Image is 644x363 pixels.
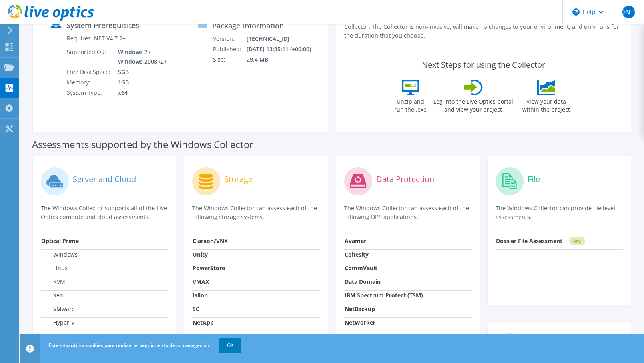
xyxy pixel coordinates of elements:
[112,47,169,67] td: Windows 7+ Windows 2008R2+
[193,251,208,258] strong: Unity
[193,332,216,340] strong: XtremIO
[213,44,246,54] td: Published:
[345,278,381,285] strong: Data Domain
[213,54,246,65] td: Size:
[345,305,375,313] strong: NetBackup
[212,22,284,30] label: Package Information
[622,6,635,18] span: [PERSON_NAME]
[219,338,241,353] a: OK
[193,278,209,285] strong: VMAX
[66,67,112,77] td: Free Disk Space:
[193,237,228,245] strong: Clariion/VNX
[213,34,246,44] td: Version:
[32,140,253,148] label: Assessments supported by the Windows Collector
[66,21,139,29] label: System Prerequisites
[192,204,320,221] p: The Windows Collector can assess each of the following storage systems.
[518,95,575,114] label: View your data within the project
[41,251,78,259] label: Windows
[67,34,126,42] label: Requires .NET V4.7.2+
[496,204,623,221] p: The Windows Collector can provide file level assessments.
[344,204,472,221] p: The Windows Collector can assess each of the following DPS applications.
[392,95,429,114] label: Unzip and run the .exe
[66,77,112,88] td: Memory:
[41,319,74,327] label: Hyper-V
[345,319,375,326] strong: NetWorker
[572,8,580,16] svg: \n
[41,204,168,221] p: The Windows Collector supports all of the Live Optics compute and cloud assessments.
[193,264,225,272] strong: PowerStore
[528,175,540,183] label: File
[433,95,514,114] label: Log into the Live Optics portal and view your project
[66,88,112,98] td: System Type:
[224,175,253,183] label: Storage
[41,264,68,272] label: Linux
[246,54,321,65] td: 29.4 MB
[573,239,581,243] tspan: NEW!
[112,88,169,98] td: x64
[193,305,199,313] strong: SC
[41,291,63,299] label: Xen
[345,332,393,340] strong: PowerProtect DM
[246,44,321,54] td: [DATE] 13:35:11 (+00:00)
[41,278,65,286] label: KVM
[41,237,79,245] strong: Optical Prime
[49,342,211,349] span: Este sitio utiliza cookies para realizar el seguimiento de su navegación.
[246,34,321,44] td: [TECHNICAL_ID]
[193,319,214,326] strong: NetApp
[422,60,545,70] label: Next Steps for using the Collector
[496,237,562,245] strong: Dossier File Assessment
[41,332,54,340] strong: AWS
[345,251,369,258] strong: Cohesity
[112,67,169,77] td: 5GB
[41,305,75,313] label: VMware
[376,175,434,183] label: Data Protection
[345,237,366,245] strong: Avamar
[193,291,208,299] strong: Isilon
[345,264,377,272] strong: CommVault
[73,175,136,183] label: Server and Cloud
[345,291,423,299] strong: IBM Spectrum Protect (TSM)
[112,77,169,88] td: 1GB
[66,47,112,67] td: Supported OS:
